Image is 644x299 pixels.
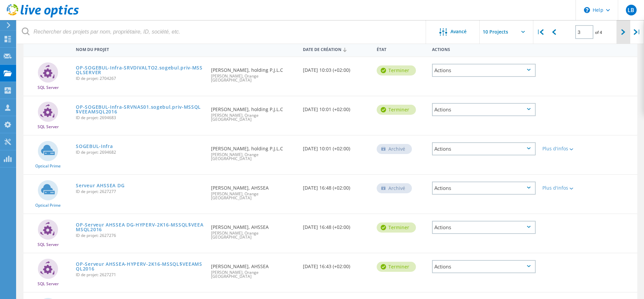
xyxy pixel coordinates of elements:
[76,65,204,75] a: OP-SOGEBUL-Infra-SRVDIVALTO2.sogebul.priv-MSSQLSERVER
[7,14,79,19] a: Live Optics Dashboard
[377,262,416,272] div: Terminer
[72,43,208,55] div: Nom du projet
[377,65,416,76] div: Terminer
[533,20,547,44] div: |
[211,231,297,239] span: [PERSON_NAME], Orange [GEOGRAPHIC_DATA]
[432,103,536,116] div: Actions
[584,7,590,13] svg: \n
[38,125,59,129] span: SQL Server
[300,175,373,197] div: [DATE] 16:48 (+02:00)
[542,186,585,190] div: Plus d'infos
[300,96,373,118] div: [DATE] 10:01 (+02:00)
[450,29,467,34] span: Avancé
[432,182,536,195] div: Actions
[432,64,536,77] div: Actions
[377,222,416,233] div: Terminer
[17,20,426,44] input: Rechercher des projets par nom, propriétaire, ID, société, etc.
[38,243,59,247] span: SQL Server
[76,222,204,232] a: OP-Serveur AHSSEA DG-HYPERV-2K16-MSSQL$VEEAMSQL2016
[208,136,300,167] div: [PERSON_NAME], holding P.J.L.C
[432,260,536,273] div: Actions
[211,192,297,200] span: [PERSON_NAME], Orange [GEOGRAPHIC_DATA]
[377,144,412,154] div: Archivé
[211,153,297,161] span: [PERSON_NAME], Orange [GEOGRAPHIC_DATA]
[76,116,204,120] span: ID de projet: 2694683
[211,270,297,279] span: [PERSON_NAME], Orange [GEOGRAPHIC_DATA]
[377,183,412,193] div: Archivé
[208,253,300,285] div: [PERSON_NAME], AHSSEA
[377,105,416,115] div: Terminer
[35,203,61,207] span: Optical Prime
[208,214,300,246] div: [PERSON_NAME], AHSSEA
[432,142,536,155] div: Actions
[38,86,59,90] span: SQL Server
[211,74,297,82] span: [PERSON_NAME], Orange [GEOGRAPHIC_DATA]
[432,221,536,234] div: Actions
[300,43,373,55] div: Date de création
[35,164,61,168] span: Optical Prime
[208,175,300,207] div: [PERSON_NAME], AHSSEA
[38,282,59,286] span: SQL Server
[208,96,300,128] div: [PERSON_NAME], holding P.J.L.C
[76,183,124,188] a: Serveur AHSSEA DG
[76,144,113,149] a: SOGEBUL-Infra
[76,273,204,277] span: ID de projet: 2627271
[628,7,634,13] span: LB
[630,20,644,44] div: |
[429,43,539,55] div: Actions
[76,262,204,271] a: OP-Serveur AHSSEA-HYPERV-2K16-MSSQL$VEEAMSQL2016
[208,57,300,89] div: [PERSON_NAME], holding P.J.L.C
[76,105,204,114] a: OP-SOGEBUL-Infra-SRVNAS01.sogebul.priv-MSSQL$VEEAMSQL2016
[76,190,204,194] span: ID de projet: 2627277
[76,150,204,154] span: ID de projet: 2694682
[76,77,204,81] span: ID de projet: 2704267
[211,113,297,121] span: [PERSON_NAME], Orange [GEOGRAPHIC_DATA]
[300,214,373,236] div: [DATE] 16:48 (+02:00)
[300,253,373,276] div: [DATE] 16:43 (+02:00)
[300,136,373,158] div: [DATE] 10:01 (+02:00)
[373,43,429,55] div: État
[595,30,602,35] span: of 4
[76,234,204,238] span: ID de projet: 2627276
[542,146,585,151] div: Plus d'infos
[300,57,373,79] div: [DATE] 10:03 (+02:00)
